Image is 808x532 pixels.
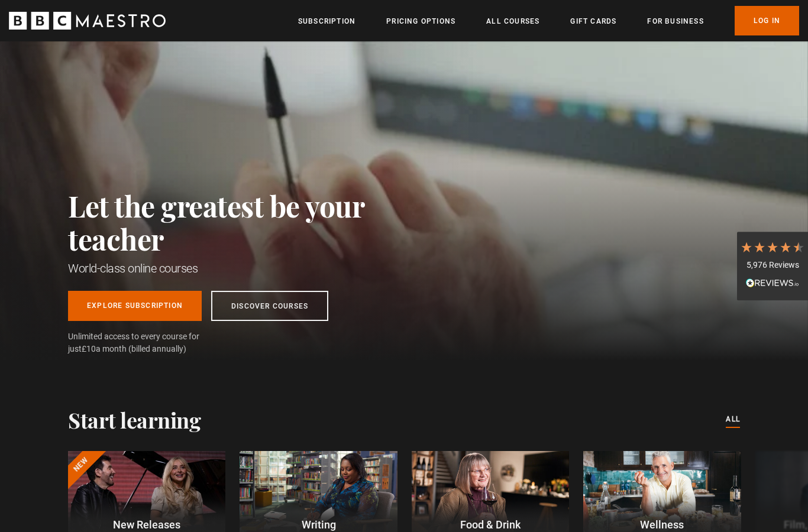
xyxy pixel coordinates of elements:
nav: Primary [298,6,799,35]
a: Pricing Options [386,15,455,27]
a: Gift Cards [570,15,616,27]
a: Discover Courses [211,291,328,321]
a: All Courses [486,15,539,27]
h2: Start learning [68,407,201,432]
div: 4.7 Stars [740,241,805,254]
a: For business [647,15,703,27]
img: REVIEWS.io [746,278,799,287]
a: Subscription [298,15,355,27]
div: Read All Reviews [740,277,805,291]
h2: Let the greatest be your teacher [68,189,417,255]
a: Log In [735,6,799,35]
div: 5,976 Reviews [740,259,805,271]
span: £10 [82,344,96,353]
a: Explore Subscription [68,291,202,321]
span: Unlimited access to every course for just a month (billed annually) [68,330,228,355]
svg: BBC Maestro [9,12,166,30]
div: 5,976 ReviewsRead All Reviews [737,232,808,300]
h1: World-class online courses [68,260,417,277]
a: All [726,413,740,426]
